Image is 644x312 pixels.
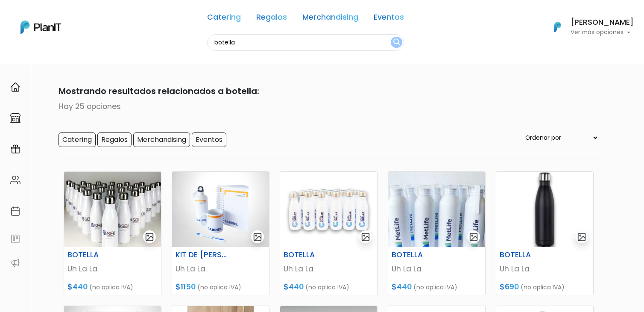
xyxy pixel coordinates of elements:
img: thumb_WhatsApp_Image_2023-09-11_at_16.59-PhotoRoom.png [172,172,269,247]
h6: BOTELLA [386,250,454,259]
span: $440 [284,282,304,292]
span: $1150 [176,282,196,292]
p: Uh La La [176,263,266,274]
img: gallery-light [361,232,371,242]
span: (no aplica IVA) [197,283,241,291]
img: thumb_2000___2000-Photoroom__44_.png [280,172,377,247]
h6: [PERSON_NAME] [571,19,634,26]
h6: BOTELLA [278,250,345,259]
p: Hay 25 opciones [45,101,599,112]
p: Uh La La [67,263,158,274]
img: marketplace-4ceaa7011d94191e9ded77b95e3339b90024bf715f7c57f8cf31f2d8c509eaba.svg [10,113,20,123]
span: (no aplica IVA) [89,283,133,291]
a: gallery-light BOTELLA Uh La La $440 (no aplica IVA) [64,171,161,295]
a: Eventos [374,14,404,24]
p: Ver más opciones [571,29,634,35]
h6: BOTELLA [495,250,562,259]
span: (no aplica IVA) [305,283,349,291]
img: partners-52edf745621dab592f3b2c58e3bca9d71375a7ef29c3b500c9f145b62cc070d4.svg [10,258,20,268]
a: gallery-light KIT DE [PERSON_NAME] Uh La La $1150 (no aplica IVA) [172,171,269,295]
a: gallery-light BOTELLA Uh La La $440 (no aplica IVA) [280,171,378,295]
img: thumb_2000___2000-Photoroom_-_2025-03-21T101127.436.png [496,172,593,247]
img: search_button-432b6d5273f82d61273b3651a40e1bd1b912527efae98b1b7a1b2c0702e16a8d.svg [393,38,400,47]
input: Merchandising [133,132,190,147]
img: PlanIt Logo [20,21,61,34]
input: Catering [59,132,96,147]
a: Catering [207,14,241,24]
span: $440 [392,282,412,292]
img: gallery-light [469,232,479,242]
img: feedback-78b5a0c8f98aac82b08bfc38622c3050aee476f2c9584af64705fc4e61158814.svg [10,234,20,244]
input: Regalos [97,132,132,147]
p: Uh La La [392,263,482,274]
span: (no aplica IVA) [521,283,565,291]
img: campaigns-02234683943229c281be62815700db0a1741e53638e28bf9629b52c665b00959.svg [10,144,20,154]
img: home-e721727adea9d79c4d83392d1f703f7f8bce08238fde08b1acbfd93340b81755.svg [10,82,20,92]
a: gallery-light BOTELLA Uh La La $690 (no aplica IVA) [496,171,594,295]
p: Uh La La [284,263,374,274]
img: thumb_WhatsApp_Image_2023-05-10_at_11.29.42.jpeg [64,172,161,247]
img: gallery-light [577,232,587,242]
img: thumb_PHOTO-2024-03-25-11-53-27.jpg [388,172,485,247]
h6: KIT DE [PERSON_NAME] [170,250,237,259]
a: gallery-light BOTELLA Uh La La $440 (no aplica IVA) [388,171,486,295]
span: $690 [500,282,519,292]
span: (no aplica IVA) [413,283,457,291]
img: people-662611757002400ad9ed0e3c099ab2801c6687ba6c219adb57efc949bc21e19d.svg [10,175,20,185]
span: $440 [67,282,88,292]
a: Regalos [256,14,287,24]
img: PlanIt Logo [548,18,567,36]
img: gallery-light [253,232,263,242]
img: calendar-87d922413cdce8b2cf7b7f5f62616a5cf9e4887200fb71536465627b3292af00.svg [10,206,20,216]
img: gallery-light [145,232,155,242]
a: Merchandising [302,14,358,24]
input: Eventos [192,132,226,147]
p: Mostrando resultados relacionados a botella: [45,85,599,97]
button: PlanIt Logo [PERSON_NAME] Ver más opciones [543,16,634,38]
input: Buscá regalos, desayunos, y más [207,34,404,51]
h6: BOTELLA [62,250,129,259]
p: Uh La La [500,263,590,274]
